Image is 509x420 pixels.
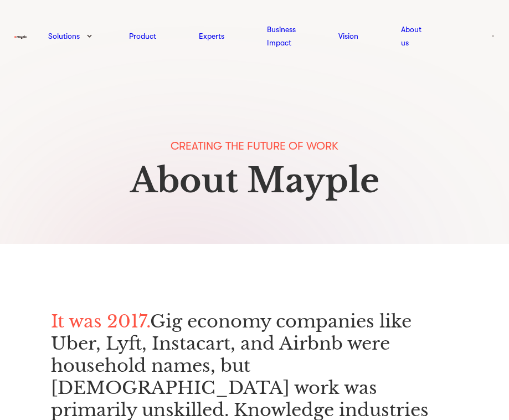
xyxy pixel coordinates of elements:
[199,29,224,43] a: Experts
[338,29,358,43] a: Vision
[51,310,150,332] span: It was 2017.
[48,29,80,43] a: Solutions
[401,23,421,49] a: About us
[129,29,156,43] a: Product
[14,35,27,38] img: mayple-logo
[491,31,495,41] img: hamburger-button
[87,34,92,38] img: arrow-down
[267,23,296,49] a: Business Impact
